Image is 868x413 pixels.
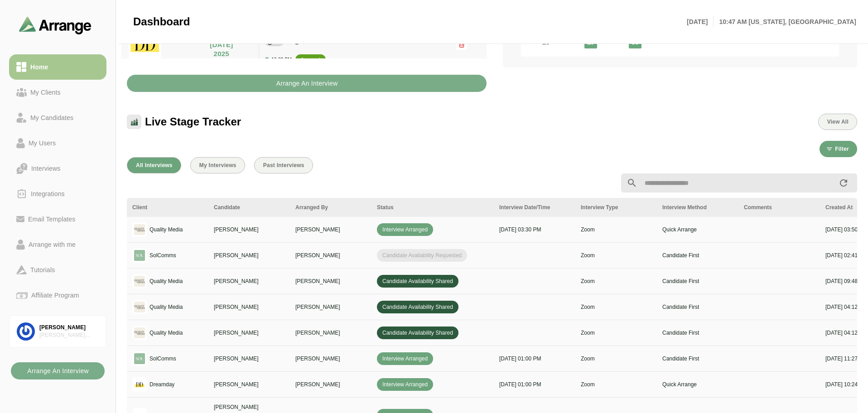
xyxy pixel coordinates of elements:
[295,203,366,211] div: Arranged By
[499,355,570,363] p: [DATE] 01:00 PM
[254,157,313,173] button: Past Interviews
[27,112,77,123] div: My Candidates
[132,351,147,366] img: logo
[295,251,366,259] p: [PERSON_NAME]
[377,352,433,365] span: Interview Arranged
[9,232,106,257] a: Arrange with me
[214,226,285,234] p: [PERSON_NAME]
[827,119,849,125] span: View All
[295,380,366,389] p: [PERSON_NAME]
[301,55,320,64] div: arranged
[581,277,651,285] p: Zoom
[145,115,241,129] span: Live Stage Tracker
[214,303,285,311] p: [PERSON_NAME]
[27,188,68,199] div: Integrations
[27,87,64,98] div: My Clients
[214,380,285,389] p: [PERSON_NAME]
[190,157,245,173] button: My Interviews
[377,223,433,236] span: Interview Arranged
[581,251,651,259] p: Zoom
[581,203,651,211] div: Interview Type
[24,214,79,225] div: Email Templates
[27,362,89,379] b: Arrange An Interview
[581,226,651,234] p: Zoom
[28,290,82,301] div: Affiliate Program
[127,75,487,92] button: Arrange An Interview
[834,146,849,152] span: Filter
[581,380,651,389] p: Zoom
[214,277,285,285] p: [PERSON_NAME]
[295,329,366,337] p: [PERSON_NAME]
[19,16,92,34] img: arrangeai-name-small-logo.4d2b8aee.svg
[39,324,99,331] div: [PERSON_NAME]
[39,331,99,339] div: [PERSON_NAME] Associates
[377,301,458,313] span: Candidate Availability Shared
[265,57,292,62] div: 12:30 PM
[662,329,733,337] p: Candidate First
[581,303,651,311] p: Zoom
[189,40,253,58] p: [DATE] 2025
[132,222,147,237] img: logo
[132,274,147,288] img: logo
[295,277,366,285] p: [PERSON_NAME]
[9,156,106,181] a: Interviews
[9,206,106,232] a: Email Templates
[129,28,161,60] img: dreamdayla_logo.jpg
[295,355,366,363] p: [PERSON_NAME]
[214,203,285,211] div: Candidate
[687,16,714,27] p: [DATE]
[714,16,856,27] p: 10:47 AM [US_STATE], [GEOGRAPHIC_DATA]
[11,362,105,379] button: Arrange An Interview
[662,203,733,211] div: Interview Method
[838,178,849,188] i: appended action
[9,283,106,308] a: Affiliate Program
[581,355,651,363] p: Zoom
[149,251,176,259] p: SolComms
[662,226,733,234] p: Quick Arrange
[132,377,147,392] img: logo
[263,162,304,168] span: Past Interviews
[27,264,58,275] div: Tutorials
[662,380,733,389] p: Quick Arrange
[818,114,857,130] button: View All
[276,75,338,92] b: Arrange An Interview
[9,105,106,130] a: My Candidates
[132,248,147,263] img: logo
[135,162,173,168] span: All Interviews
[820,141,857,157] button: Filter
[28,163,64,174] div: Interviews
[581,329,651,337] p: Zoom
[662,355,733,363] p: Candidate First
[214,355,285,363] p: [PERSON_NAME]
[662,303,733,311] p: Candidate First
[149,303,183,311] p: Quality Media
[662,251,733,259] p: Candidate First
[499,226,570,234] p: [DATE] 03:30 PM
[9,315,106,348] a: [PERSON_NAME][PERSON_NAME] Associates
[9,130,106,156] a: My Users
[377,327,458,339] span: Candidate Availability Shared
[377,275,458,288] span: Candidate Availability Shared
[27,62,52,72] div: Home
[295,226,366,234] p: [PERSON_NAME]
[295,303,366,311] p: [PERSON_NAME]
[149,226,183,234] p: Quality Media
[149,380,174,389] p: Dreamday
[133,15,190,29] span: Dashboard
[199,162,236,168] span: My Interviews
[25,138,59,149] div: My Users
[744,203,815,211] div: Comments
[149,277,183,285] p: Quality Media
[214,251,285,259] p: [PERSON_NAME]
[499,203,570,211] div: Interview Date/Time
[377,249,467,262] span: Candidate Availability Requested
[214,329,285,337] p: [PERSON_NAME]
[9,181,106,206] a: Integrations
[9,257,106,283] a: Tutorials
[132,300,147,314] img: logo
[662,277,733,285] p: Candidate First
[132,326,147,340] img: logo
[149,355,176,363] p: SolComms
[127,157,181,173] button: All Interviews
[499,380,570,389] p: [DATE] 01:00 PM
